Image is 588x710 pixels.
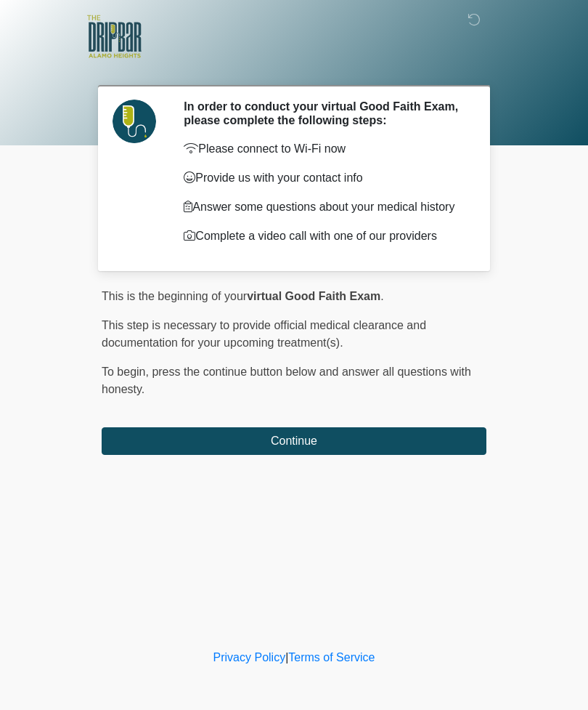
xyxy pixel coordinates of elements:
[87,11,142,62] img: The DRIPBaR - Alamo Heights Logo
[247,290,380,302] strong: virtual Good Faith Exam
[102,319,426,349] span: This step is necessary to provide official medical clearance and documentation for your upcoming ...
[184,198,465,216] p: Answer some questions about your medical history
[102,290,247,302] span: This is the beginning of your
[184,100,465,127] h2: In order to conduct your virtual Good Faith Exam, please complete the following steps:
[288,651,375,663] a: Terms of Service
[213,651,286,663] a: Privacy Policy
[184,140,465,158] p: Please connect to Wi-Fi now
[102,427,486,455] button: Continue
[102,366,471,395] span: press the continue button below and answer all questions with honesty.
[113,100,156,143] img: Agent Avatar
[184,227,465,245] p: Complete a video call with one of our providers
[102,366,152,378] span: To begin,
[380,290,383,302] span: .
[285,651,288,663] a: |
[184,169,465,187] p: Provide us with your contact info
